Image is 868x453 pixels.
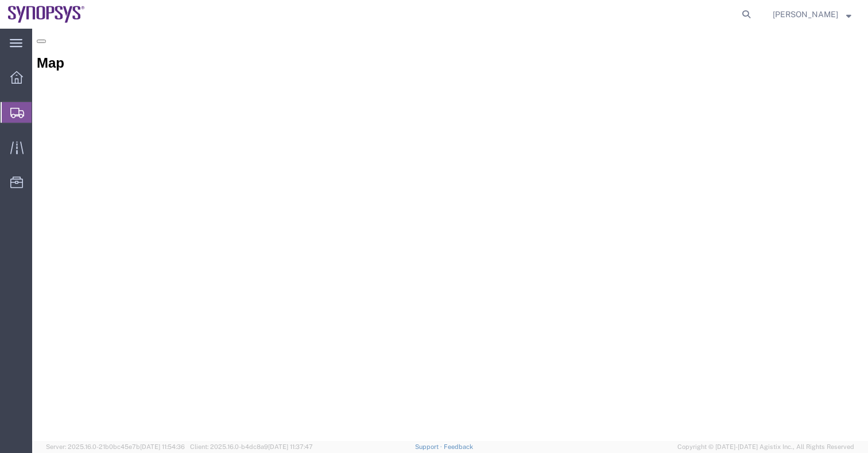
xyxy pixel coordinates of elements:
img: logo [8,6,85,23]
a: Feedback [444,443,473,450]
span: [DATE] 11:37:47 [268,443,313,450]
a: Support [415,443,444,450]
span: Copyright © [DATE]-[DATE] Agistix Inc., All Rights Reserved [677,442,854,452]
button: [PERSON_NAME] [772,7,852,21]
span: Server: 2025.16.0-21b0bc45e7b [46,443,185,450]
iframe: FS Legacy Container [32,29,868,441]
span: Jerry Domalanta [773,8,838,21]
span: [DATE] 11:54:36 [140,443,185,450]
span: Client: 2025.16.0-b4dc8a9 [190,443,313,450]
